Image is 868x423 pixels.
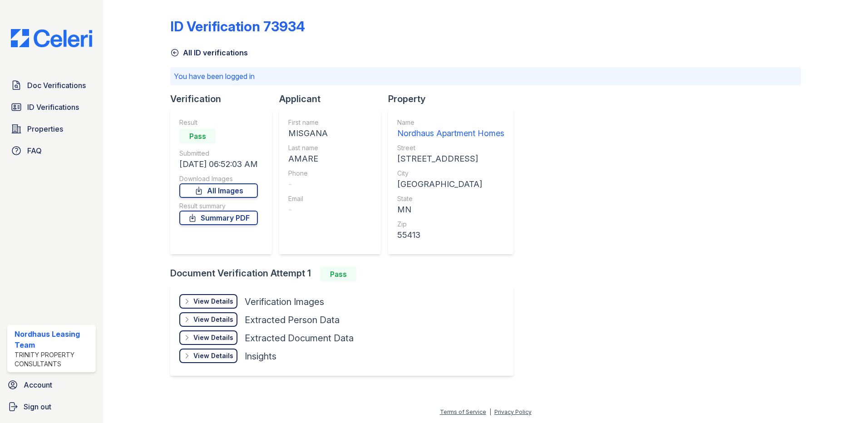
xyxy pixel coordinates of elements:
[245,350,276,363] div: Insights
[440,408,486,415] a: Terms of Service
[27,102,79,113] span: ID Verifications
[170,93,279,105] div: Verification
[15,350,92,369] div: Trinity Property Consultants
[388,93,521,105] div: Property
[4,29,99,47] img: CE_Logo_Blue-a8612792a0a2168367f1c8372b55b34899dd931a85d93a1a3d3e32e68fde9ad4.png
[179,158,258,171] div: [DATE] 06:52:03 AM
[288,194,328,203] div: Email
[4,398,99,416] a: Sign out
[397,118,504,127] div: Name
[193,315,233,324] div: View Details
[193,333,233,342] div: View Details
[179,149,258,158] div: Submitted
[7,142,96,160] a: FAQ
[179,129,216,143] div: Pass
[397,152,504,165] div: [STREET_ADDRESS]
[24,379,52,390] span: Account
[245,314,340,326] div: Extracted Person Data
[288,169,328,178] div: Phone
[27,80,86,91] span: Doc Verifications
[397,178,504,191] div: [GEOGRAPHIC_DATA]
[179,211,258,225] a: Summary PDF
[24,401,51,412] span: Sign out
[193,297,233,306] div: View Details
[288,127,328,140] div: MISGANA
[179,118,258,127] div: Result
[397,143,504,152] div: Street
[179,183,258,198] a: All Images
[288,143,328,152] div: Last name
[170,47,248,58] a: All ID verifications
[397,220,504,229] div: Zip
[397,194,504,203] div: State
[245,332,354,344] div: Extracted Document Data
[489,408,491,415] div: |
[397,203,504,216] div: MN
[179,202,258,211] div: Result summary
[288,118,328,127] div: First name
[193,351,233,360] div: View Details
[397,127,504,140] div: Nordhaus Apartment Homes
[279,93,388,105] div: Applicant
[397,118,504,140] a: Name Nordhaus Apartment Homes
[4,376,99,394] a: Account
[7,76,96,94] a: Doc Verifications
[170,18,305,34] div: ID Verification 73934
[320,267,356,281] div: Pass
[397,169,504,178] div: City
[494,408,532,415] a: Privacy Policy
[174,71,797,82] p: You have been logged in
[7,120,96,138] a: Properties
[245,295,324,308] div: Verification Images
[27,145,42,156] span: FAQ
[7,98,96,116] a: ID Verifications
[27,123,63,134] span: Properties
[15,329,92,350] div: Nordhaus Leasing Team
[288,203,328,216] div: -
[179,174,258,183] div: Download Images
[288,152,328,165] div: AMARE
[397,229,504,241] div: 55413
[288,178,328,191] div: -
[170,267,521,281] div: Document Verification Attempt 1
